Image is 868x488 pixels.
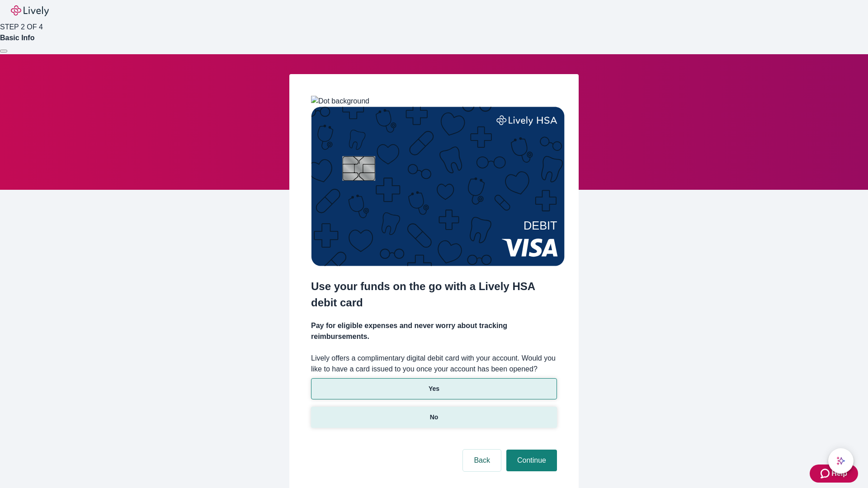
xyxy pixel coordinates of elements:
[429,384,439,394] p: Yes
[821,468,831,479] svg: Zendesk support icon
[311,107,565,266] img: Debit card
[311,96,369,107] img: Dot background
[311,320,557,342] h4: Pay for eligible expenses and never worry about tracking reimbursements.
[463,450,501,471] button: Back
[831,468,847,479] span: Help
[311,378,557,399] button: Yes
[836,456,845,465] svg: Lively AI Assistant
[506,450,557,471] button: Continue
[11,5,49,16] img: Lively
[828,448,854,474] button: chat
[311,407,557,428] button: No
[810,465,858,483] button: Zendesk support iconHelp
[311,353,557,375] label: Lively offers a complimentary digital debit card with your account. Would you like to have a card...
[311,278,557,311] h2: Use your funds on the go with a Lively HSA debit card
[430,413,439,422] p: No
